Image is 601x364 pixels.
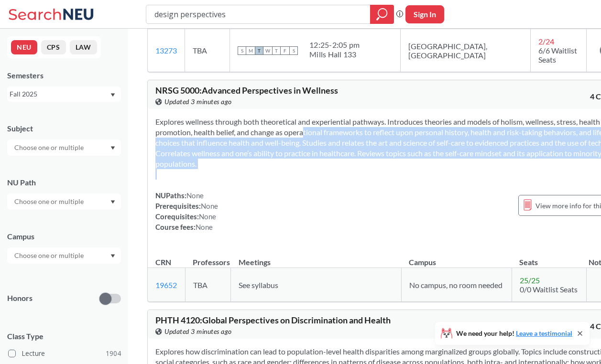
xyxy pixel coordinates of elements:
[164,96,232,107] span: Updated 3 minutes ago
[10,250,90,261] input: Choose one or multiple
[538,46,577,64] span: 6/6 Waitlist Seats
[7,86,121,102] div: Fall 2025Dropdown arrow
[272,46,281,55] span: T
[7,231,121,242] div: Campus
[155,190,218,232] div: NUPaths: Prerequisites: Corequisites: Course fees:
[70,40,97,54] button: LAW
[7,70,121,81] div: Semesters
[10,142,90,153] input: Choose one or multiple
[196,223,213,231] span: None
[401,247,512,268] th: Campus
[153,6,363,22] input: Class, professor, course number, "phrase"
[11,40,37,54] button: NEU
[246,46,255,55] span: M
[110,146,115,150] svg: Dropdown arrow
[255,46,263,55] span: T
[10,196,90,207] input: Choose one or multiple
[110,200,115,204] svg: Dropdown arrow
[185,268,230,302] td: TBA
[164,326,232,337] span: Updated 3 minutes ago
[376,8,388,21] svg: magnifying glass
[10,89,109,99] div: Fall 2025
[516,329,572,337] a: Leave a testimonial
[456,330,572,337] span: We need your help!
[538,37,554,46] span: 2 / 24
[7,123,121,134] div: Subject
[155,257,171,268] div: CRN
[7,193,121,210] div: Dropdown arrow
[155,85,338,96] span: NRSG 5000 : Advanced Perspectives in Wellness
[155,315,391,325] span: PHTH 4120 : Global Perspectives on Discrimination and Health
[370,5,394,24] div: magnifying glass
[7,139,121,156] div: Dropdown arrow
[520,276,540,285] span: 25 / 25
[309,40,360,50] div: 12:25 - 2:05 pm
[401,268,512,302] td: No campus, no room needed
[7,293,33,304] p: Honors
[400,29,530,72] td: [GEOGRAPHIC_DATA], [GEOGRAPHIC_DATA]
[185,247,230,268] th: Professors
[186,191,204,200] span: None
[110,93,115,97] svg: Dropdown arrow
[263,46,272,55] span: W
[289,46,298,55] span: S
[8,347,121,360] label: Lecture
[155,280,177,289] a: 19652
[7,331,121,342] span: Class Type
[309,50,360,59] div: Mills Hall 133
[405,5,444,23] button: Sign In
[281,46,289,55] span: F
[201,202,218,210] span: None
[520,285,578,294] span: 0/0 Waitlist Seats
[7,247,121,264] div: Dropdown arrow
[106,348,121,359] span: 1904
[231,247,402,268] th: Meetings
[110,254,115,258] svg: Dropdown arrow
[239,280,278,289] span: See syllabus
[155,46,177,55] a: 13273
[512,247,586,268] th: Seats
[199,212,216,221] span: None
[41,40,66,54] button: CPS
[238,46,246,55] span: S
[7,177,121,188] div: NU Path
[185,29,230,72] td: TBA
